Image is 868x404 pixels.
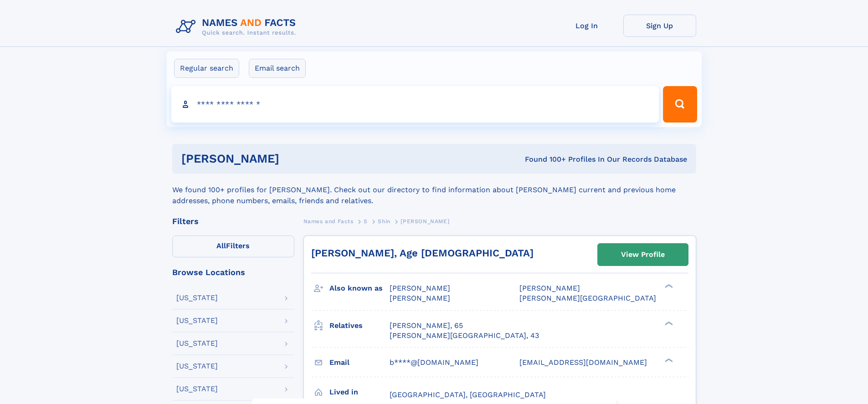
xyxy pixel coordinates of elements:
span: [PERSON_NAME] [390,294,450,302]
h3: Email [329,355,390,370]
div: ❯ [663,283,673,289]
div: ❯ [663,357,673,363]
label: Filters [172,235,294,257]
div: View Profile [621,244,665,265]
span: [PERSON_NAME] [401,218,449,225]
div: We found 100+ profiles for [PERSON_NAME]. Check out our directory to find information about [PERS... [172,174,696,206]
span: [EMAIL_ADDRESS][DOMAIN_NAME] [519,358,647,367]
div: Browse Locations [172,268,294,276]
div: ❯ [663,320,673,326]
a: Log In [550,15,623,37]
img: Logo Names and Facts [172,15,303,39]
div: [US_STATE] [176,340,218,347]
input: search input [171,86,659,123]
span: Shin [378,218,390,225]
label: Email search [249,59,306,78]
h3: Lived in [329,384,390,400]
label: Regular search [174,59,239,78]
div: Found 100+ Profiles In Our Records Database [402,154,687,164]
span: [PERSON_NAME] [519,284,580,292]
span: [PERSON_NAME][GEOGRAPHIC_DATA] [519,294,656,302]
a: View Profile [598,244,688,266]
div: [US_STATE] [176,294,218,302]
div: Filters [172,217,294,225]
a: [PERSON_NAME][GEOGRAPHIC_DATA], 43 [390,331,539,341]
span: [PERSON_NAME] [390,284,450,292]
a: Sign Up [623,15,696,37]
span: All [216,241,226,250]
h3: Also known as [329,281,390,296]
div: [US_STATE] [176,317,218,324]
a: S [364,215,368,227]
span: S [364,218,368,225]
a: [PERSON_NAME], Age [DEMOGRAPHIC_DATA] [311,247,534,259]
a: Shin [378,215,390,227]
h1: [PERSON_NAME] [181,153,402,164]
h3: Relatives [329,318,390,333]
div: [US_STATE] [176,363,218,370]
button: Search Button [663,86,697,123]
a: [PERSON_NAME], 65 [390,321,463,331]
span: [GEOGRAPHIC_DATA], [GEOGRAPHIC_DATA] [390,390,546,399]
div: [US_STATE] [176,385,218,393]
a: Names and Facts [303,215,354,227]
